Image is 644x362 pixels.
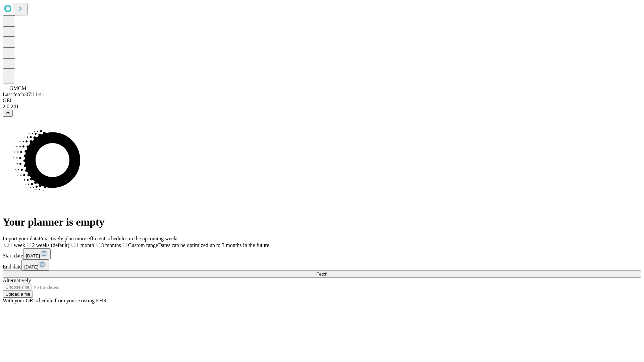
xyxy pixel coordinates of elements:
[32,242,69,248] span: 2 weeks (default)
[3,110,13,117] button: @
[101,242,121,248] span: 3 months
[27,243,31,247] input: 2 weeks (default)
[3,248,641,259] div: Start date
[3,216,641,228] h1: Your planner is empty
[3,291,33,298] button: Upload a file
[3,298,107,303] span: With your OR schedule from your existing EHR
[3,236,39,241] span: Import your data
[316,271,327,277] span: Fetch
[123,243,127,247] input: Custom rangeDates can be optimized up to 3 months in the future.
[4,243,9,247] input: 1 week
[128,242,158,248] span: Custom range
[3,259,641,270] div: End date
[26,253,40,258] span: [DATE]
[39,236,180,241] span: Proactively plan more efficient schedules in the upcoming weeks.
[3,270,641,278] button: Fetch
[5,111,10,116] span: @
[3,92,44,97] span: Last fetch: 07:11:41
[21,259,49,270] button: [DATE]
[3,98,641,104] div: GEI
[158,242,270,248] span: Dates can be optimized up to 3 months in the future.
[10,242,25,248] span: 1 week
[23,248,51,259] button: [DATE]
[3,104,641,110] div: 2.0.241
[3,278,31,283] span: Alternatively
[96,243,100,247] input: 3 months
[76,242,94,248] span: 1 month
[9,85,26,91] span: GMCM
[71,243,75,247] input: 1 month
[24,264,38,269] span: [DATE]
